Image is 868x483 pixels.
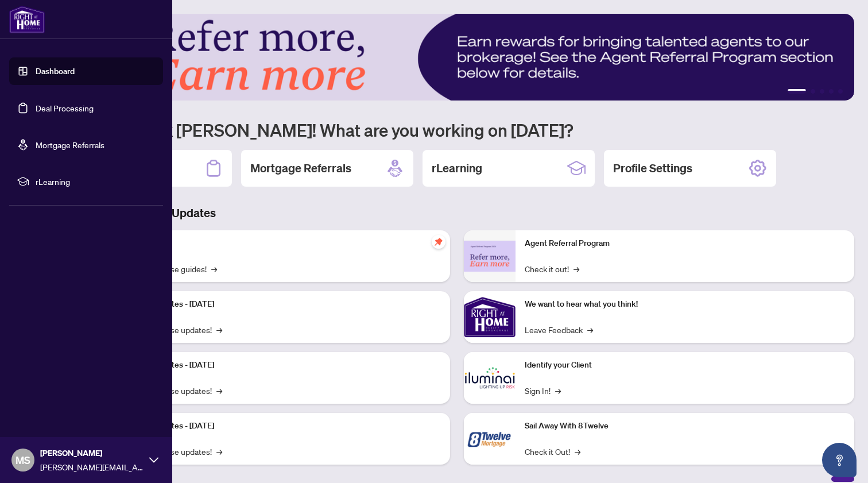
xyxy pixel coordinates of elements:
img: Sail Away With 8Twelve [464,413,516,465]
button: 2 [811,89,815,94]
span: rLearning [36,175,155,188]
button: Open asap [822,443,857,477]
button: 1 [788,89,806,94]
span: [PERSON_NAME][EMAIL_ADDRESS][DOMAIN_NAME] [40,461,144,473]
span: → [216,323,222,336]
a: Dashboard [36,66,75,76]
span: [PERSON_NAME] [40,447,144,459]
p: Sail Away With 8Twelve [525,420,845,432]
p: Platform Updates - [DATE] [121,298,441,311]
a: Mortgage Referrals [36,140,104,150]
span: → [216,384,222,397]
h2: Profile Settings [613,160,692,176]
img: Agent Referral Program [464,241,516,272]
span: → [573,262,579,275]
a: Sign In!→ [525,384,561,397]
p: Self-Help [121,237,441,250]
a: Check it out!→ [525,262,579,275]
img: Slide 0 [60,14,854,101]
button: 5 [838,89,843,94]
p: Platform Updates - [DATE] [121,359,441,372]
a: Check it Out!→ [525,445,580,458]
span: pushpin [432,235,445,249]
h1: Welcome back [PERSON_NAME]! What are you working on [DATE]? [60,119,854,141]
button: 4 [829,89,834,94]
h2: rLearning [432,160,482,176]
p: Platform Updates - [DATE] [121,420,441,432]
p: Identify your Client [525,359,845,372]
span: → [587,323,593,336]
a: Leave Feedback→ [525,323,593,336]
h3: Brokerage & Industry Updates [60,205,854,221]
img: logo [9,6,45,33]
span: → [216,445,222,458]
button: 3 [820,89,824,94]
img: Identify your Client [464,352,516,404]
span: → [575,445,580,458]
h2: Mortgage Referrals [250,160,351,176]
a: Deal Processing [36,103,94,113]
img: We want to hear what you think! [464,291,516,343]
p: Agent Referral Program [525,237,845,250]
span: → [555,384,561,397]
p: We want to hear what you think! [525,298,845,311]
span: MS [15,452,30,468]
span: → [211,262,217,275]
